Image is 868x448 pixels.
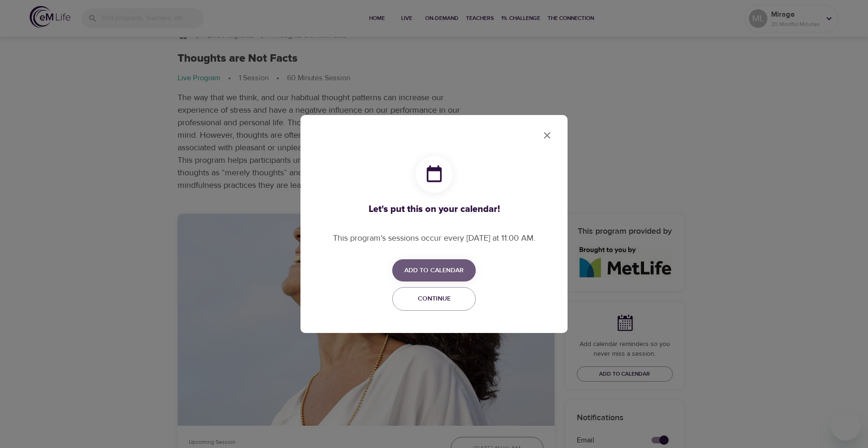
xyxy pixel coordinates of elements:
p: This program's sessions occur every [DATE] at 11:00 AM. [333,232,536,244]
button: close [536,124,558,147]
h3: Let's put this on your calendar! [333,204,536,215]
button: Continue [392,287,476,311]
button: Add to Calendar [392,259,476,282]
span: Continue [398,293,470,305]
span: Add to Calendar [404,265,464,276]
